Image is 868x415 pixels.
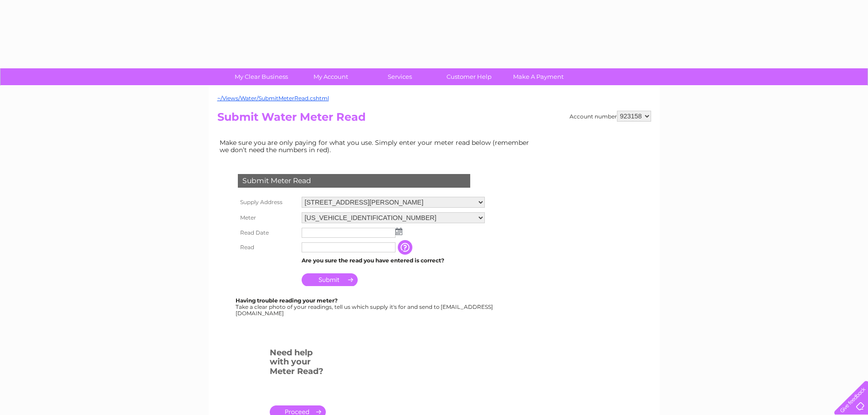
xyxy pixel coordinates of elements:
[236,210,299,225] th: Meter
[431,68,507,85] a: Customer Help
[236,297,338,304] b: Having trouble reading your meter?
[362,68,437,85] a: Services
[236,240,299,255] th: Read
[299,255,487,266] td: Are you sure the read you have entered is correct?
[236,297,494,316] div: Take a clear photo of your readings, tell us which supply it's for and send to [EMAIL_ADDRESS][DO...
[570,111,651,122] div: Account number
[238,174,470,188] div: Submit Meter Read
[217,95,329,102] a: ~/Views/Water/SubmitMeterRead.cshtml
[395,228,402,235] img: ...
[217,137,536,156] td: Make sure you are only paying for what you use. Simply enter your meter read below (remember we d...
[236,195,299,210] th: Supply Address
[293,68,368,85] a: My Account
[224,68,299,85] a: My Clear Business
[217,111,651,128] h2: Submit Water Meter Read
[270,346,326,381] h3: Need help with your Meter Read?
[398,240,414,255] input: Information
[501,68,576,85] a: Make A Payment
[236,225,299,240] th: Read Date
[302,273,358,286] input: Submit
